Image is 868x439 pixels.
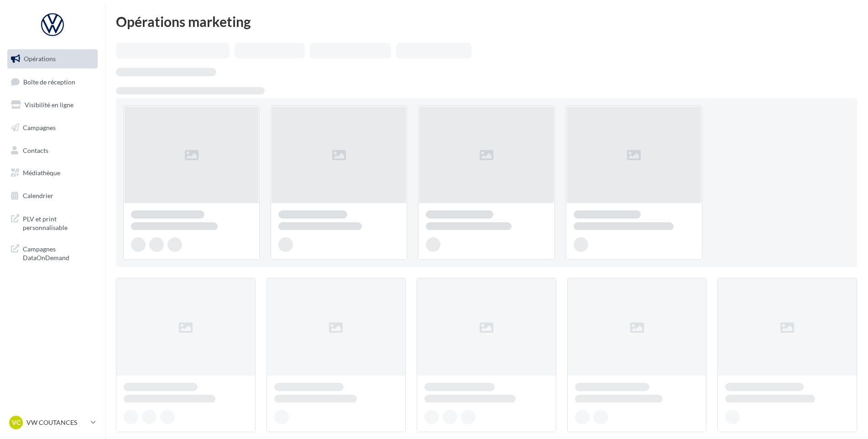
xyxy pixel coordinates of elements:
a: Visibilité en ligne [5,95,99,115]
div: Opérations marketing [116,15,857,28]
a: Médiathèque [5,163,99,183]
span: Boîte de réception [23,78,75,85]
a: Calendrier [5,186,99,205]
a: PLV et print personnalisable [5,209,99,236]
span: VC [12,418,21,427]
a: Opérations [5,49,99,68]
span: PLV et print personnalisable [23,213,94,232]
a: Campagnes [5,118,99,137]
span: Contacts [23,146,48,154]
a: VC VW COUTANCES [7,414,98,431]
a: Boîte de réception [5,72,99,92]
a: Campagnes DataOnDemand [5,239,99,266]
span: Opérations [24,55,56,63]
span: Visibilité en ligne [25,101,73,109]
p: VW COUTANCES [26,418,87,427]
span: Campagnes DataOnDemand [23,243,94,262]
span: Campagnes [23,124,56,131]
a: Contacts [5,141,99,160]
span: Médiathèque [23,169,60,177]
span: Calendrier [23,192,53,199]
